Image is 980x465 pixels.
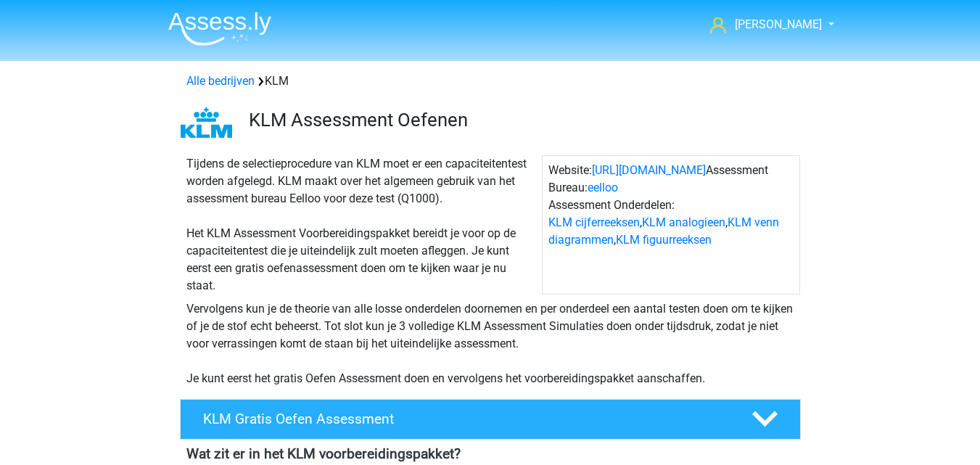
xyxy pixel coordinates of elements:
[735,17,822,31] span: [PERSON_NAME]
[174,399,807,440] a: KLM Gratis Oefen Assessment
[181,300,800,387] div: Vervolgens kun je de theorie van alle losse onderdelen doornemen en per onderdeel een aantal test...
[181,155,542,295] div: Tijdens de selectieprocedure van KLM moet er een capaciteitentest worden afgelegd. KLM maakt over...
[548,215,779,247] a: KLM venn diagrammen
[542,155,800,295] div: Website: Assessment Bureau: Assessment Onderdelen: , , ,
[588,181,618,194] a: eelloo
[616,233,712,247] a: KLM figuurreeksen
[642,215,725,229] a: KLM analogieen
[704,16,823,33] a: [PERSON_NAME]
[181,73,800,90] div: KLM
[186,74,255,88] a: Alle bedrijven
[186,445,794,462] h4: Wat zit er in het KLM voorbereidingspakket?
[249,109,789,131] h3: KLM Assessment Oefenen
[168,12,271,46] img: Assessly
[203,411,728,427] h4: KLM Gratis Oefen Assessment
[548,215,640,229] a: KLM cijferreeksen
[592,163,706,177] a: [URL][DOMAIN_NAME]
